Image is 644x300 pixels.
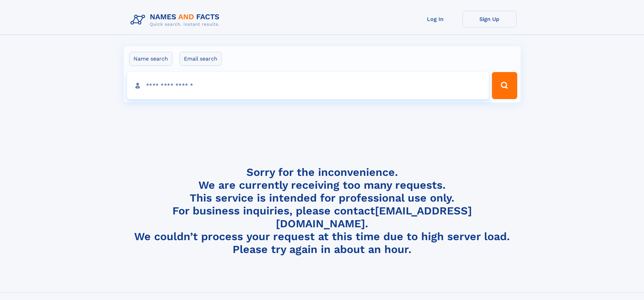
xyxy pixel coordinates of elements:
[128,166,517,256] h4: Sorry for the inconvenience. We are currently receiving too many requests. This service is intend...
[276,204,472,230] a: [EMAIL_ADDRESS][DOMAIN_NAME]
[128,11,225,29] img: Logo Names and Facts
[462,11,517,27] a: Sign Up
[127,72,489,99] input: search input
[129,52,172,66] label: Name search
[180,52,222,66] label: Email search
[408,11,462,27] a: Log In
[492,72,517,99] button: Search Button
